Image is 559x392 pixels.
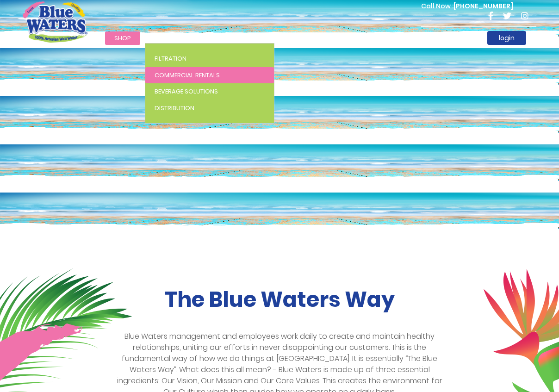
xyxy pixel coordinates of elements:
span: Distribution [155,104,194,112]
a: login [487,31,526,45]
span: Shop [114,34,131,43]
a: careers [328,31,372,45]
span: Filtration [155,54,186,63]
a: support [372,31,418,45]
a: News [293,31,328,45]
span: Beverage Solutions [155,87,218,96]
span: Services [154,34,181,43]
span: Commercial Rentals [155,71,220,80]
a: about us [245,31,293,45]
a: store logo [23,1,87,42]
p: [PHONE_NUMBER] [421,1,513,11]
span: Brands [204,34,228,43]
span: Call Now : [421,1,453,11]
h2: The Blue Waters Way [23,287,536,312]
